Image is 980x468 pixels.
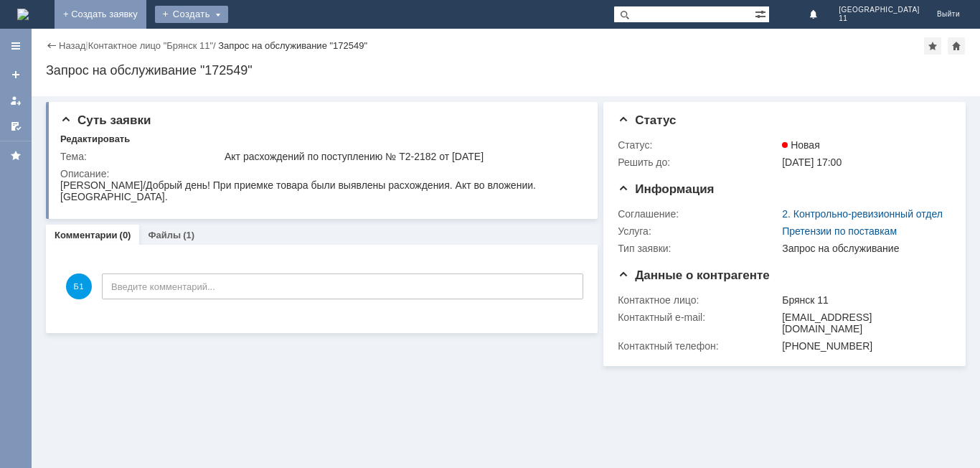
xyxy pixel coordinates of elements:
a: Файлы [148,230,181,240]
a: Назад [59,40,85,51]
div: Тема: [60,151,222,162]
div: Статус: [618,139,779,151]
span: Суть заявки [60,113,151,127]
div: Брянск 11 [782,294,945,306]
img: logo [17,9,29,20]
div: Запрос на обслуживание "172549" [218,40,367,51]
a: Мои согласования [4,115,27,138]
div: Услуга: [618,225,779,237]
div: Редактировать [60,134,130,145]
a: Мои заявки [4,89,27,112]
div: Решить до: [618,156,779,168]
a: Перейти на домашнюю страницу [17,9,29,20]
div: Запрос на обслуживание "172549" [46,63,966,78]
span: Новая [782,139,820,151]
div: | [85,39,88,50]
div: Тип заявки: [618,243,779,254]
div: / [88,40,219,51]
div: Контактный e-mail: [618,312,779,323]
a: Создать заявку [4,63,27,86]
span: [GEOGRAPHIC_DATA] [839,6,920,14]
div: Контактное лицо: [618,294,779,306]
div: Контактный телефон: [618,340,779,352]
div: Создать [155,6,228,23]
a: Комментарии [55,230,118,240]
div: Соглашение: [618,208,779,220]
div: [EMAIL_ADDRESS][DOMAIN_NAME] [782,312,945,334]
span: [DATE] 17:00 [782,156,842,168]
div: Акт расхождений по поступлению № Т2-2182 от [DATE] [225,151,578,162]
a: Контактное лицо "Брянск 11" [88,40,213,51]
div: Описание: [60,168,581,179]
a: 2. Контрольно-ревизионный отдел [782,208,943,220]
span: Статус [618,113,676,127]
a: Претензии по поставкам [782,225,897,237]
div: Сделать домашней страницей [948,37,965,55]
span: Данные о контрагенте [618,268,770,282]
div: [PHONE_NUMBER] [782,340,945,352]
div: (1) [183,230,194,240]
div: Запрос на обслуживание [782,243,945,254]
span: Расширенный поиск [755,6,769,20]
span: Информация [618,182,714,196]
div: Добавить в избранное [924,37,941,55]
div: (0) [120,230,131,240]
span: Б1 [66,273,92,299]
span: 11 [839,14,920,23]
